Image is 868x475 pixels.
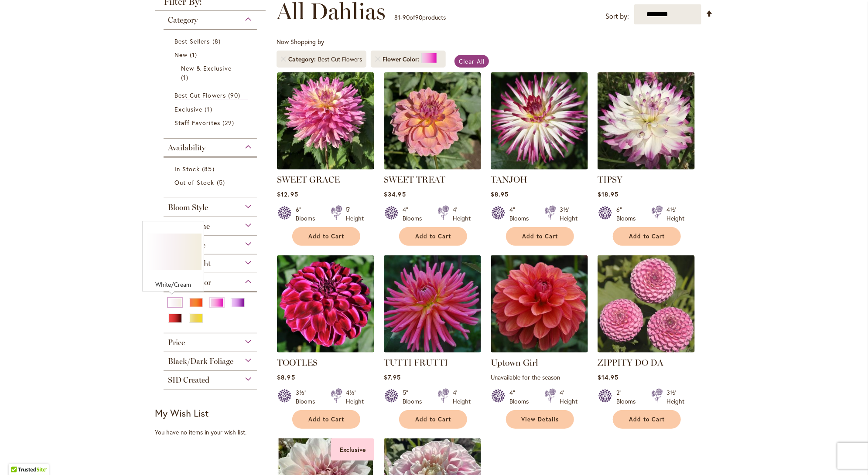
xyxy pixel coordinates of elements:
span: 1 [190,50,199,59]
span: New & Exclusive [181,64,232,72]
div: Exclusive [331,438,374,461]
span: Add to Cart [415,233,451,240]
div: Best Cut Flowers [318,55,362,64]
span: View Details [521,416,559,423]
div: 6" Blooms [616,205,641,223]
span: Add to Cart [415,416,451,423]
span: 8 [212,37,223,46]
span: Now Shopping by [277,37,324,46]
span: 90 [403,13,410,21]
span: 81 [394,13,400,21]
a: Staff Favorites [174,118,248,127]
span: 90 [415,13,422,21]
span: Availability [168,143,205,153]
span: $7.95 [384,373,401,381]
a: TUTTI FRUTTI [384,357,448,368]
span: SID Created [168,375,209,385]
span: Clear All [459,57,485,65]
a: New [174,50,248,59]
strong: My Wish List [155,407,208,419]
span: Add to Cart [629,233,665,240]
span: 85 [202,164,216,173]
div: 6" Blooms [296,205,320,223]
a: Uptown Girl [491,357,538,368]
span: 29 [222,118,236,127]
p: Unavailable for the season [491,373,588,381]
a: In Stock 85 [174,164,248,173]
span: Add to Cart [522,233,558,240]
a: Best Cut Flowers [174,91,248,100]
img: Tootles [277,255,374,353]
div: 4" Blooms [509,388,534,406]
a: TANJOH [491,163,588,171]
div: 4' Height [560,388,578,406]
span: In Stock [174,165,200,173]
button: Add to Cart [613,227,681,246]
label: Sort by: [605,8,629,24]
span: $34.95 [384,190,406,198]
a: View Details [506,410,574,429]
a: Remove Flower Color Pink [375,57,380,62]
span: $14.95 [598,373,619,381]
img: TANJOH [491,72,588,170]
span: Add to Cart [308,416,344,423]
span: Best Cut Flowers [174,91,226,99]
div: 4' Height [453,205,471,223]
span: Category [168,15,198,25]
span: Flower Color [383,55,421,64]
div: 4" Blooms [509,205,534,223]
button: Add to Cart [399,410,467,429]
a: Out of Stock 5 [174,178,248,187]
a: TOOTLES [277,357,318,368]
span: 90 [228,91,243,100]
iframe: Launch Accessibility Center [7,444,31,468]
span: Out of Stock [174,178,215,187]
span: 1 [205,105,215,114]
a: New &amp; Exclusive [181,64,242,82]
button: Add to Cart [399,227,467,246]
span: $8.95 [491,190,509,198]
div: 5' Height [346,205,364,223]
span: Staff Favorites [174,119,220,127]
button: Add to Cart [506,227,574,246]
div: 5" Blooms [403,388,427,406]
img: Uptown Girl [491,255,588,353]
img: ZIPPITY DO DA [598,255,695,353]
a: TIPSY [598,163,695,171]
img: SWEET TREAT [384,72,481,170]
button: Add to Cart [292,410,360,429]
a: ZIPPITY DO DA [598,357,663,368]
div: 2" Blooms [616,388,641,406]
div: 3½' Height [560,205,578,223]
button: Add to Cart [292,227,360,246]
span: $18.95 [598,190,619,198]
div: 3½" Blooms [296,388,320,406]
span: Bloom Style [168,203,208,212]
a: TUTTI FRUTTI [384,346,481,354]
span: New [174,51,188,59]
a: TIPSY [598,174,622,185]
a: Exclusive [174,105,248,114]
a: SWEET GRACE [277,174,340,185]
a: TANJOH [491,174,527,185]
a: Uptown Girl [491,346,588,354]
a: Remove Category Best Cut Flowers [281,57,286,62]
a: Clear All [455,55,489,68]
span: 1 [181,73,191,82]
img: TIPSY [598,72,695,170]
div: You have no items in your wish list. [155,428,271,437]
div: White/Cream [145,280,202,289]
div: 4" Blooms [403,205,427,223]
a: SWEET TREAT [384,174,445,185]
div: 4½' Height [346,388,364,406]
span: Best Sellers [174,37,210,45]
div: 3½' Height [666,388,684,406]
span: $8.95 [277,373,295,381]
p: - of products [394,10,446,24]
a: ZIPPITY DO DA [598,346,695,354]
span: Exclusive [174,105,202,113]
span: Black/Dark Foliage [168,356,233,366]
a: Tootles [277,346,374,354]
a: SWEET GRACE [277,163,374,171]
span: Category [288,55,318,64]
